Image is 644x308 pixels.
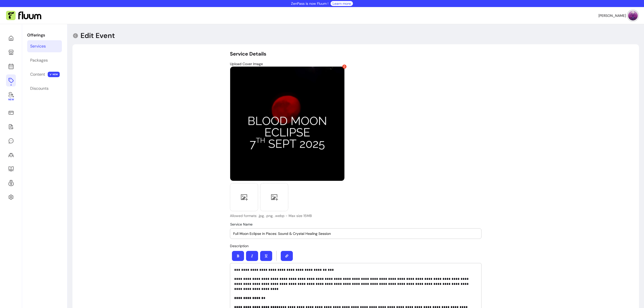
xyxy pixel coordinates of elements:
[6,60,16,72] a: Calendar
[230,213,345,218] p: Allowed formats: .jpg, .png, .webp - Max size 15MB
[333,1,351,6] a: Learn more
[628,11,638,21] img: avatar
[6,149,16,161] a: Clients
[230,61,481,66] p: Upload Cover Image
[6,177,16,189] a: Refer & Earn
[27,68,62,80] a: Content NEW
[27,32,62,38] p: Offerings
[230,66,345,181] div: Provider image 1
[230,67,344,181] img: https://d3pz9znudhj10h.cloudfront.net/3880b744-8042-4d18-84f7-01eb4b6ef13e
[48,72,60,77] span: NEW
[6,107,16,119] a: Sales
[6,121,16,133] a: Waivers
[27,82,62,95] a: Discounts
[6,135,16,147] a: My Messages
[230,50,481,57] h5: Service Details
[27,54,62,66] a: Packages
[6,46,16,58] a: My Page
[6,89,16,105] a: New
[30,71,45,77] div: Content
[27,40,62,52] a: Services
[6,32,16,44] a: Home
[6,191,16,203] a: Settings
[30,43,46,49] div: Services
[233,231,478,236] input: Service Name
[30,85,49,92] div: Discounts
[598,11,638,21] button: avatar[PERSON_NAME]
[6,74,16,86] a: Offerings
[80,31,115,40] p: Edit Event
[8,98,14,101] span: New
[6,11,41,20] img: Fluum Logo
[291,1,329,6] p: ZenPass is now Fluum !
[230,244,249,248] span: Description
[230,222,253,227] span: Service Name
[30,57,48,63] div: Packages
[6,163,16,175] a: Resources
[598,13,626,18] span: [PERSON_NAME]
